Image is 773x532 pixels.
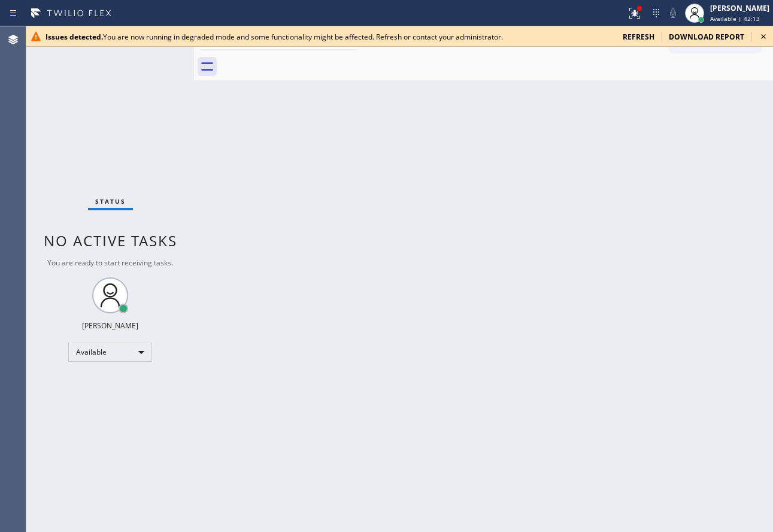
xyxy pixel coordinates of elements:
[95,197,126,205] span: Status
[710,3,769,13] div: [PERSON_NAME]
[46,32,103,42] b: Issues detected.
[669,32,744,42] span: download report
[47,258,173,268] span: You are ready to start receiving tasks.
[82,321,138,331] div: [PERSON_NAME]
[46,32,613,42] div: You are now running in degraded mode and some functionality might be affected. Refresh or contact...
[68,343,152,362] div: Available
[665,5,681,22] button: Mute
[623,32,654,42] span: refresh
[44,231,177,250] span: No active tasks
[710,14,760,23] span: Available | 42:13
